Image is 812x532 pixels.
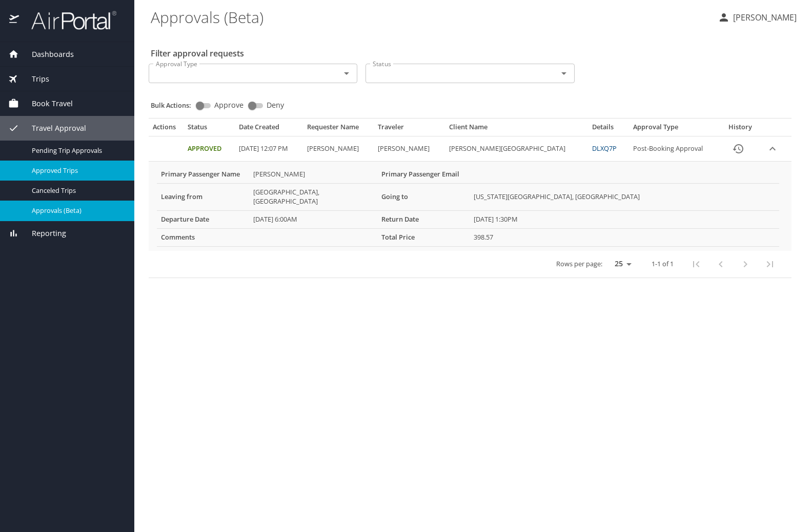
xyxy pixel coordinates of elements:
[445,123,588,136] th: Client Name
[20,10,116,30] img: airportal-logo.png
[32,206,122,215] span: Approvals (Beta)
[470,183,779,210] td: [US_STATE][GEOGRAPHIC_DATA], [GEOGRAPHIC_DATA]
[557,66,571,81] button: Open
[157,166,779,247] table: More info for approvals
[377,228,470,246] th: Total Price
[149,123,184,136] th: Actions
[184,136,235,162] td: Approved
[249,166,377,183] td: [PERSON_NAME]
[184,123,235,136] th: Status
[377,210,470,228] th: Return Date
[235,123,303,136] th: Date Created
[235,136,303,162] td: [DATE] 12:07 PM
[249,183,377,210] td: [GEOGRAPHIC_DATA], [GEOGRAPHIC_DATA]
[214,102,243,109] span: Approve
[714,8,801,27] button: [PERSON_NAME]
[249,210,377,228] td: [DATE] 6:00AM
[19,49,74,60] span: Dashboards
[652,261,674,267] p: 1-1 of 1
[606,256,635,271] select: rows per page
[19,73,49,85] span: Trips
[339,66,354,81] button: Open
[720,123,761,136] th: History
[592,144,617,153] a: DLXQ7P
[556,261,602,267] p: Rows per page:
[32,166,122,175] span: Approved Trips
[32,146,122,155] span: Pending Trip Approvals
[374,123,445,136] th: Traveler
[19,98,73,109] span: Book Travel
[157,210,249,228] th: Departure Date
[445,136,588,162] td: [PERSON_NAME][GEOGRAPHIC_DATA]
[151,101,199,110] p: Bulk Actions:
[157,183,249,210] th: Leaving from
[157,166,249,183] th: Primary Passenger Name
[149,123,791,278] table: Approval table
[32,186,122,195] span: Canceled Trips
[588,123,629,136] th: Details
[377,183,470,210] th: Going to
[267,102,284,109] span: Deny
[151,1,709,33] h1: Approvals (Beta)
[726,136,750,161] button: History
[374,136,445,162] td: [PERSON_NAME]
[303,136,374,162] td: [PERSON_NAME]
[19,228,66,239] span: Reporting
[9,10,20,30] img: icon-airportal.png
[470,210,779,228] td: [DATE] 1:30PM
[19,123,86,134] span: Travel Approval
[157,228,249,246] th: Comments
[470,228,779,246] td: 398.57
[730,11,797,24] p: [PERSON_NAME]
[303,123,374,136] th: Requester Name
[151,45,244,62] h2: Filter approval requests
[629,136,720,162] td: Post-Booking Approval
[377,166,470,183] th: Primary Passenger Email
[629,123,720,136] th: Approval Type
[765,141,780,156] button: expand row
